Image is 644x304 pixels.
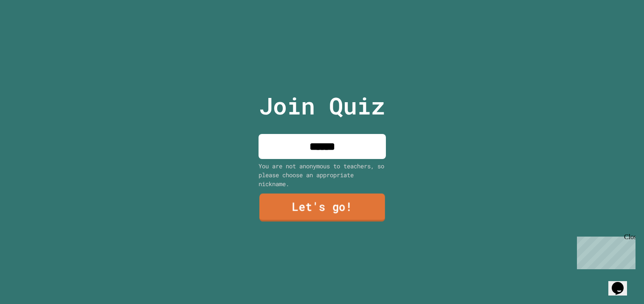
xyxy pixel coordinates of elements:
a: Let's go! [259,194,385,222]
div: You are not anonymous to teachers, so please choose an appropriate nickname. [259,162,386,188]
iframe: chat widget [608,270,636,296]
iframe: chat widget [574,233,636,269]
div: Chat with us now!Close [3,3,59,54]
p: Join Quiz [259,88,385,123]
